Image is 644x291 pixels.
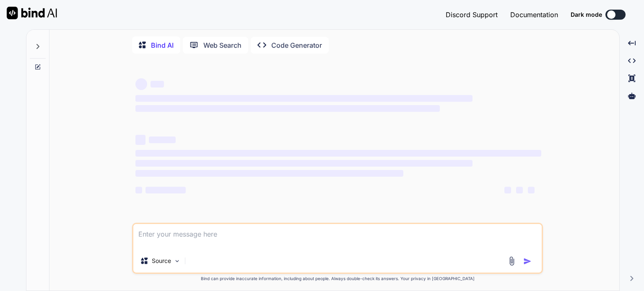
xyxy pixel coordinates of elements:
[135,160,472,167] span: ‌
[7,7,57,19] img: Bind AI
[135,95,472,102] span: ‌
[135,150,541,157] span: ‌
[446,10,498,19] span: Discord Support
[174,258,181,265] img: Pick Models
[504,187,511,193] span: ‌
[528,187,535,193] span: ‌
[571,10,602,19] span: Dark mode
[510,10,558,20] button: Documentation
[446,10,498,20] button: Discord Support
[135,187,142,193] span: ‌
[149,136,176,143] span: ‌
[132,276,543,282] p: Bind can provide inaccurate information, including about people. Always double-check its answers....
[135,105,440,112] span: ‌
[145,187,186,193] span: ‌
[510,10,558,19] span: Documentation
[203,40,241,50] p: Web Search
[271,40,322,50] p: Code Generator
[507,256,517,266] img: attachment
[135,170,403,177] span: ‌
[151,40,174,50] p: Bind AI
[135,78,147,90] span: ‌
[516,187,523,193] span: ‌
[135,135,145,145] span: ‌
[523,257,532,265] img: icon
[152,257,171,265] p: Source
[151,81,164,88] span: ‌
